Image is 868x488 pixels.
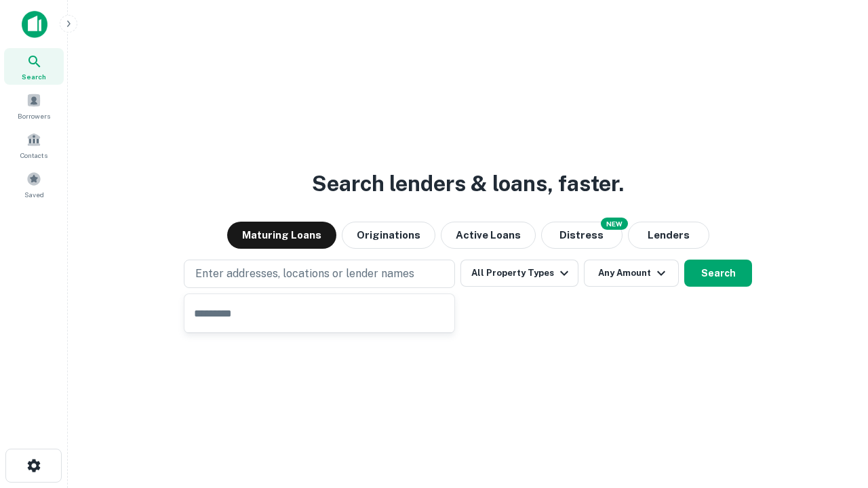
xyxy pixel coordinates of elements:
button: Originations [342,222,435,249]
button: Enter addresses, locations or lender names [184,260,455,288]
a: Search [4,48,64,85]
button: All Property Types [460,260,578,287]
div: NEW [601,218,628,230]
img: capitalize-icon.png [22,11,47,38]
button: Search distressed loans with lien and other non-mortgage details. [541,222,623,249]
span: Search [22,71,46,82]
span: Contacts [20,150,47,161]
button: Any Amount [584,260,679,287]
button: Search [684,260,752,287]
iframe: Chat Widget [800,380,868,445]
button: Maturing Loans [227,222,336,249]
a: Contacts [4,127,64,163]
button: Active Loans [441,222,536,249]
a: Borrowers [4,87,64,124]
button: Lenders [628,222,709,249]
span: Saved [24,189,44,200]
span: Borrowers [18,110,50,121]
p: Enter addresses, locations or lender names [195,266,414,282]
a: Saved [4,166,64,203]
h3: Search lenders & loans, faster. [312,167,624,200]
